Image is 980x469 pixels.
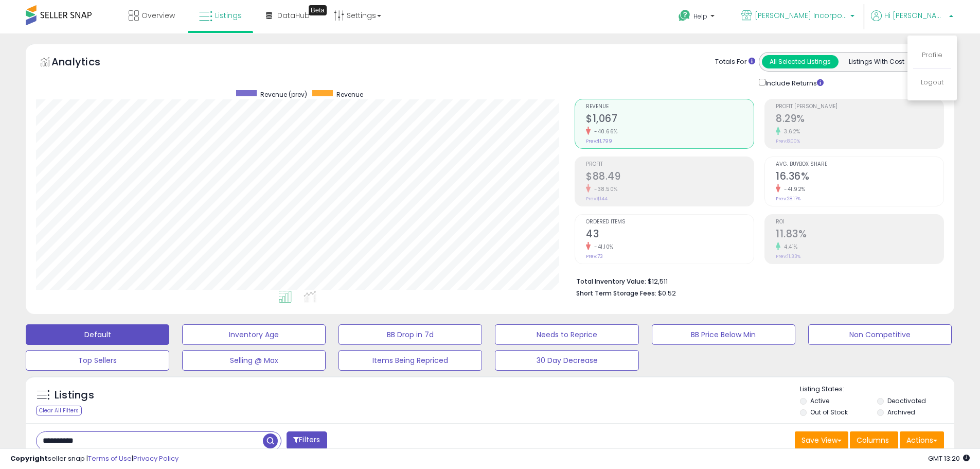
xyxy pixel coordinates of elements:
[591,243,614,251] small: -41.10%
[780,185,806,193] small: -41.92%
[776,104,943,110] span: Profit [PERSON_NAME]
[887,396,926,405] label: Deactivated
[133,454,179,463] a: Privacy Policy
[287,431,327,449] button: Filters
[309,5,327,15] div: Tooltip anchor
[776,170,943,184] h2: 16.36%
[10,454,179,464] div: seller snap | |
[182,324,326,345] button: Inventory Age
[26,350,169,371] button: Top Sellers
[887,408,915,416] label: Archived
[586,113,754,127] h2: $1,067
[88,454,132,463] a: Terms of Use
[586,196,608,202] small: Prev: $144
[181,4,199,23] div: Close
[51,55,120,72] h5: Analytics
[762,55,839,68] button: All Selected Listings
[586,162,754,167] span: Profit
[32,337,41,345] button: Gif picker
[776,138,800,144] small: Prev: 8.00%
[586,228,754,242] h2: 43
[26,324,169,345] button: Default
[50,13,123,23] p: Active in the last 15m
[776,219,943,225] span: ROI
[16,237,161,298] div: The other SKU (HRP-Molykote L11150-) does have fixed Quantity Discounts set up. Could you confirm...
[776,196,800,202] small: Prev: 28.17%
[338,350,482,371] button: Items Being Repriced
[55,388,94,403] h5: Listings
[495,350,638,371] button: 30 Day Decrease
[586,138,612,144] small: Prev: $1,799
[838,55,915,68] button: Listings With Cost
[277,10,310,21] span: DataHub
[800,385,954,394] p: Listing States:
[176,333,193,350] button: Send a message…
[9,316,197,333] textarea: Message…
[857,435,889,445] span: Columns
[586,170,754,184] h2: $88.49
[495,324,638,345] button: Needs to Reprice
[808,324,952,345] button: Non Competitive
[900,431,944,449] button: Actions
[884,10,946,21] span: Hi [PERSON_NAME]
[776,228,943,242] h2: 11.83%
[850,431,898,449] button: Columns
[922,50,942,60] a: Profile
[652,324,795,345] button: BB Price Below Min
[810,396,829,405] label: Active
[576,289,656,298] b: Short Term Storage Fees:
[576,277,646,286] b: Total Inventory Value:
[182,350,326,371] button: Selling @ Max
[776,162,943,167] span: Avg. Buybox Share
[776,113,943,127] h2: 8.29%
[576,274,936,287] li: $12,511
[670,2,725,33] a: Help
[260,90,307,99] span: Revenue (prev)
[780,243,798,251] small: 4.41%
[50,5,75,13] h1: Keirth
[7,4,26,24] button: go back
[36,406,82,415] div: Clear All Filters
[780,128,800,135] small: 3.62%
[29,6,46,22] img: Profile image for Keirth
[10,454,48,463] strong: Copyright
[591,128,618,135] small: -40.66%
[795,431,848,449] button: Save View
[16,298,161,318] div: Thanks Keirth
[161,4,181,24] button: Home
[586,219,754,225] span: Ordered Items
[755,10,847,21] span: [PERSON_NAME] Incorporated
[215,10,242,21] span: Listings
[921,77,943,87] a: Logout
[586,104,754,110] span: Revenue
[338,324,482,345] button: BB Drop in 7d
[871,10,953,33] a: Hi [PERSON_NAME]
[810,408,848,416] label: Out of Stock
[715,57,755,67] div: Totals For
[65,337,74,345] button: Start recording
[586,253,603,259] small: Prev: 73
[49,337,57,345] button: Upload attachment
[928,454,970,463] span: 2025-09-10 13:20 GMT
[678,9,691,22] i: Get Help
[16,337,24,345] button: Emoji picker
[591,185,618,193] small: -38.50%
[751,77,836,89] div: Include Returns
[776,253,800,259] small: Prev: 11.33%
[658,288,676,298] span: $0.52
[693,12,707,21] span: Help
[336,90,363,99] span: Revenue
[141,10,175,21] span: Overview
